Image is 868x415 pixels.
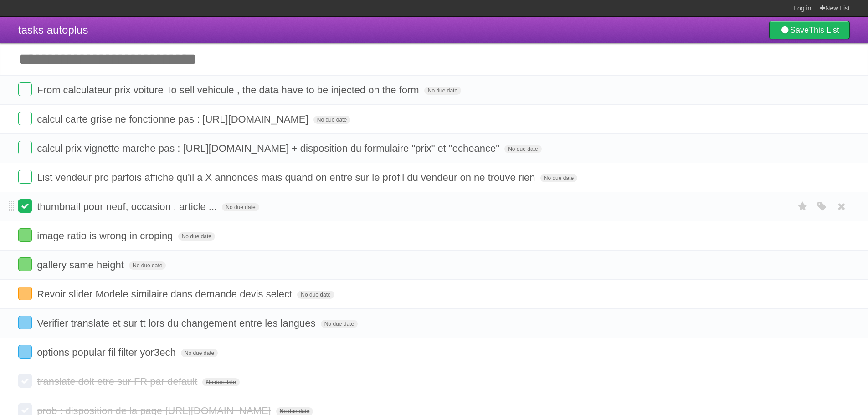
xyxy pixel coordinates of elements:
[18,112,32,125] label: Done
[18,228,32,242] label: Done
[18,257,32,271] label: Done
[37,230,175,241] span: image ratio is wrong in croping
[37,113,310,125] span: calcul carte grise ne fonctionne pas : [URL][DOMAIN_NAME]
[37,172,537,183] span: List vendeur pro parfois affiche qu'il a X annonces mais quand on entre sur le profil du vendeur ...
[202,378,239,386] span: No due date
[37,143,502,154] span: calcul prix vignette marche pas : [URL][DOMAIN_NAME] + disposition du formulaire "prix" et "echea...
[37,347,178,358] span: options popular fil filter yor3ech
[540,174,577,182] span: No due date
[18,316,32,329] label: Done
[18,141,32,154] label: Done
[181,349,218,357] span: No due date
[18,287,32,300] label: Done
[769,21,850,39] a: SaveThis List
[178,232,215,241] span: No due date
[129,261,166,270] span: No due date
[18,170,32,184] label: Done
[18,345,32,359] label: Done
[37,84,421,96] span: From calculateur prix voiture To sell vehicule , the data have to be injected on the form
[37,318,318,329] span: Verifier translate et sur tt lors du changement entre les langues
[37,376,200,387] span: translate doit etre sur FR par default
[18,374,32,388] label: Done
[313,116,350,124] span: No due date
[18,199,32,213] label: Done
[297,291,334,299] span: No due date
[18,82,32,96] label: Done
[37,288,294,300] span: Revoir slider Modele similaire dans demande devis select
[18,24,88,36] span: tasks autoplus
[504,145,541,153] span: No due date
[222,203,259,211] span: No due date
[794,199,812,214] label: Star task
[424,87,461,95] span: No due date
[809,26,839,35] b: This List
[37,201,219,212] span: thumbnail pour neuf, occasion , article ...
[37,259,126,271] span: gallery same height
[321,320,358,328] span: No due date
